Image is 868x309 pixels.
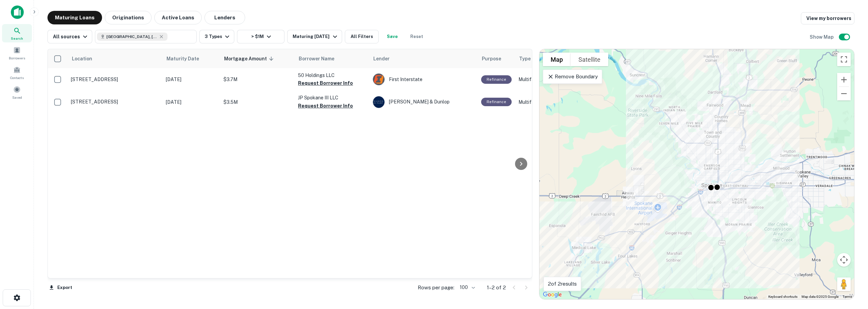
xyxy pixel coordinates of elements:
button: Zoom out [837,87,851,100]
button: Reset [406,30,428,43]
button: All sources [47,30,92,43]
p: $3.7M [223,76,291,83]
a: Contacts [2,63,32,82]
span: Maturity Date [166,55,208,63]
button: Active Loans [154,11,202,24]
p: [DATE] [166,98,217,106]
th: Lender [369,49,478,68]
th: Location [67,49,162,68]
p: 1–2 of 2 [487,284,506,292]
button: 3 Types [199,30,234,43]
button: Zoom in [837,73,851,86]
div: This loan purpose was for refinancing [481,98,512,106]
img: picture [373,96,384,108]
p: $3.5M [223,98,291,106]
button: > $1M [237,30,284,43]
p: [STREET_ADDRESS] [71,76,159,82]
button: Export [47,283,74,293]
p: Rows per page: [418,284,454,292]
span: Contacts [10,75,24,80]
div: 0 0 [539,49,854,299]
span: Mortgage Amount [224,55,276,63]
button: Toggle fullscreen view [837,53,851,66]
button: Lenders [204,11,245,24]
span: Location [72,55,92,63]
span: Purpose [482,55,501,63]
a: View my borrowers [801,12,854,24]
span: Borrower Name [299,55,334,63]
button: Maturing Loans [47,11,102,24]
th: Purpose [478,49,515,68]
p: 2 of 2 results [548,280,577,288]
span: Borrowers [9,55,25,61]
a: Terms [843,295,852,298]
button: Show satellite imagery [571,53,608,66]
img: Google [541,290,564,299]
img: picture [373,74,384,85]
span: [GEOGRAPHIC_DATA], [GEOGRAPHIC_DATA], [GEOGRAPHIC_DATA] [106,34,157,40]
button: Maturing [DATE] [287,30,342,43]
span: Map data ©2025 Google [802,295,839,298]
button: All Filters [345,30,379,43]
div: 100 [457,283,476,292]
span: Search [11,36,23,41]
p: [DATE] [166,76,217,83]
span: Lender [373,55,390,63]
button: Request Borrower Info [298,102,353,110]
h6: Show Map [810,33,835,41]
p: 50 Holdings LLC [298,72,366,79]
img: capitalize-icon.png [11,5,24,19]
div: Maturing [DATE] [293,33,339,41]
th: Mortgage Amount [220,49,295,68]
iframe: Chat Widget [834,255,868,287]
a: Saved [2,83,32,101]
th: Borrower Name [295,49,369,68]
button: Originations [105,11,152,24]
p: JP Spokane III LLC [298,94,366,101]
div: First Interstate [373,73,474,85]
button: Save your search to get updates of matches that match your search criteria. [381,30,403,43]
a: Borrowers [2,44,32,62]
span: Saved [12,95,22,100]
p: Remove Boundary [547,73,598,81]
button: Map camera controls [837,253,851,267]
p: [STREET_ADDRESS] [71,99,159,105]
div: [PERSON_NAME] & Dunlop [373,96,474,108]
button: Keyboard shortcuts [768,294,797,299]
div: All sources [53,33,89,41]
a: Open this area in Google Maps (opens a new window) [541,290,564,299]
button: Request Borrower Info [298,79,353,87]
button: Show street map [543,53,571,66]
th: Maturity Date [162,49,220,68]
a: Search [2,24,32,42]
div: This loan purpose was for refinancing [481,75,512,84]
